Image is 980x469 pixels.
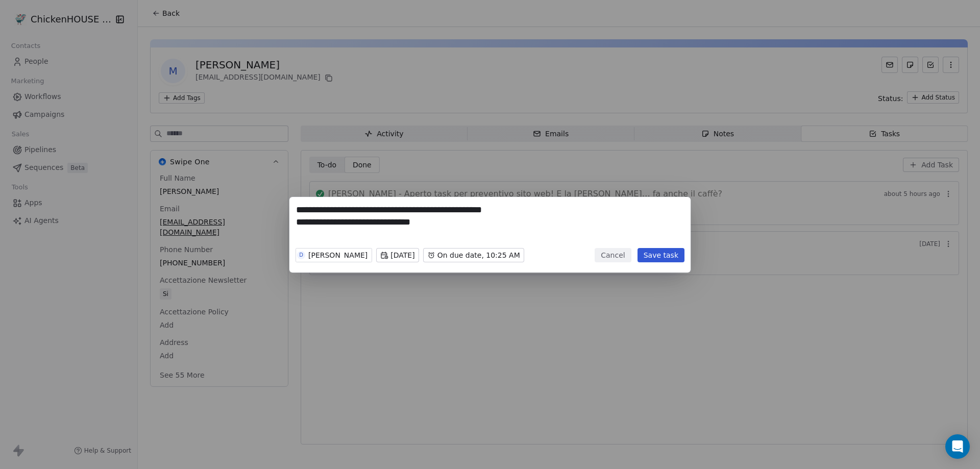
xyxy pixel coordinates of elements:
[299,251,303,259] div: D
[437,250,520,260] span: On due date, 10:25 AM
[308,252,367,259] div: [PERSON_NAME]
[638,248,684,262] button: Save task
[376,248,419,262] button: [DATE]
[423,248,524,262] button: On due date, 10:25 AM
[390,250,414,260] span: [DATE]
[595,248,631,262] button: Cancel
